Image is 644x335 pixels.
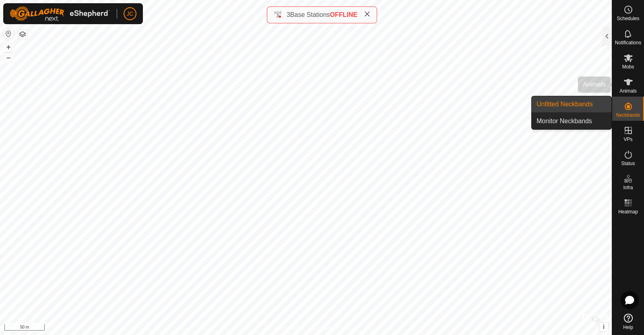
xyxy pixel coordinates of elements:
span: Infra [623,185,633,190]
span: Heatmap [618,209,638,214]
span: Mobs [622,64,634,69]
button: i [599,323,608,331]
a: Monitor Neckbands [532,113,611,129]
button: – [4,53,13,62]
span: Animals [619,89,637,93]
span: Help [623,325,633,330]
span: Base Stations [290,11,330,18]
span: Status [621,161,635,166]
span: Monitor Neckbands [537,116,592,126]
span: i [603,323,605,330]
span: OFFLINE [330,11,357,18]
span: Unfitted Neckbands [537,99,593,109]
a: Contact Us [314,325,338,332]
span: Neckbands [616,113,640,118]
a: Help [612,310,644,333]
button: Map Layers [18,29,27,39]
img: Gallagher Logo [10,6,110,21]
span: 3 [287,11,290,18]
span: Notifications [615,40,641,45]
a: Privacy Policy [274,325,304,332]
span: Schedules [617,16,639,21]
button: + [4,42,13,52]
span: VPs [623,137,632,142]
span: JC [126,10,133,18]
a: Unfitted Neckbands [532,96,611,112]
button: Reset Map [4,29,13,39]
